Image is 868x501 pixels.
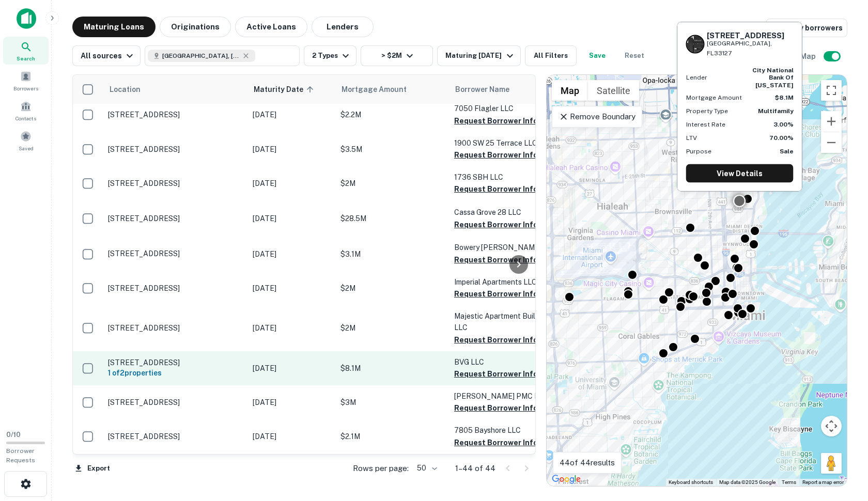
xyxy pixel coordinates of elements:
[686,106,728,116] p: Property Type
[454,288,538,300] button: Request Borrower Info
[253,144,330,155] p: [DATE]
[588,80,639,101] button: Show satellite imagery
[752,66,794,88] strong: city national bank of [US_STATE]
[686,147,711,156] p: Purpose
[253,109,330,120] p: [DATE]
[454,149,538,161] button: Request Borrower Info
[454,254,538,266] button: Request Borrower Info
[454,425,557,436] p: 7805 Bayshore LLC
[773,121,794,128] strong: 3.00%
[253,213,330,224] p: [DATE]
[340,144,444,155] p: $3.5M
[454,242,557,253] p: Bowery [PERSON_NAME] LLC
[454,390,557,402] p: [PERSON_NAME] PMC LLC
[340,248,444,260] p: $3.1M
[758,107,794,115] strong: Multifamily
[353,462,409,475] p: Rows per page:
[312,17,374,37] button: Lenders
[72,17,156,37] button: Maturing Loans
[454,402,538,414] button: Request Borrower Info
[437,45,520,66] button: Maturing [DATE]
[3,97,49,124] a: Contacts
[253,363,330,374] p: [DATE]
[162,51,240,60] span: [GEOGRAPHIC_DATA], [GEOGRAPHIC_DATA], [GEOGRAPHIC_DATA]
[340,397,444,408] p: $3M
[108,358,242,367] p: [STREET_ADDRESS]
[454,334,538,346] button: Request Borrower Info
[81,50,136,62] div: All sources
[13,84,38,92] span: Borrowers
[72,45,141,66] button: All sources
[3,37,49,65] a: Search
[802,479,844,485] a: Report a map error
[686,73,707,82] p: Lender
[454,115,538,127] button: Request Borrower Info
[454,310,557,333] p: Majestic Apartment Building LLC
[816,418,868,468] iframe: Chat Widget
[669,479,713,486] button: Keyboard shortcuts
[454,368,538,380] button: Request Borrower Info
[559,111,636,123] p: Remove Boundary
[454,137,557,149] p: 1900 SW 25 Terrace LLC
[766,19,847,37] a: View my borrowers
[72,461,113,476] button: Export
[707,39,794,58] p: [GEOGRAPHIC_DATA], FL33127
[304,45,357,66] button: 2 Types
[775,94,794,101] strong: $8.1M
[160,17,231,37] button: Originations
[16,114,36,122] span: Contacts
[254,83,317,96] span: Maturity Date
[686,120,725,129] p: Interest Rate
[108,323,242,333] p: [STREET_ADDRESS]
[525,45,577,66] button: All Filters
[108,179,242,188] p: [STREET_ADDRESS]
[103,75,247,104] th: Location
[455,83,509,96] span: Borrower Name
[108,249,242,258] p: [STREET_ADDRESS]
[340,283,444,294] p: $2M
[449,75,563,104] th: Borrower Name
[455,462,495,475] p: 1–44 of 44
[340,213,444,224] p: $28.5M
[108,284,242,293] p: [STREET_ADDRESS]
[445,50,516,62] div: Maturing [DATE]
[454,276,557,288] p: Imperial Apartments LLC
[454,436,538,449] button: Request Borrower Info
[454,356,557,368] p: BVG LLC
[247,75,335,104] th: Maturity Date
[821,111,842,132] button: Zoom in
[340,431,444,442] p: $2.1M
[108,110,242,119] p: [STREET_ADDRESS]
[17,54,35,62] span: Search
[340,109,444,120] p: $2.2M
[769,134,794,142] strong: 70.00%
[235,17,307,37] button: Active Loans
[253,322,330,334] p: [DATE]
[109,83,141,96] span: Location
[6,431,21,439] span: 0 / 10
[253,248,330,260] p: [DATE]
[3,127,49,154] a: Saved
[3,67,49,95] div: Borrowers
[108,214,242,223] p: [STREET_ADDRESS]
[821,80,842,101] button: Toggle fullscreen view
[253,283,330,294] p: [DATE]
[549,473,583,486] img: Google
[719,479,776,485] span: Map data ©2025 Google
[686,133,697,143] p: LTV
[361,45,433,66] button: > $2M
[454,183,538,195] button: Request Borrower Info
[17,8,36,29] img: capitalize-icon.png
[108,398,242,407] p: [STREET_ADDRESS]
[547,75,847,486] div: 0 0
[454,171,557,183] p: 1736 SBH LLC
[340,178,444,189] p: $2M
[253,397,330,408] p: [DATE]
[454,218,538,231] button: Request Borrower Info
[581,45,614,66] button: Save your search to get updates of matches that match your search criteria.
[108,367,242,379] h6: 1 of 2 properties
